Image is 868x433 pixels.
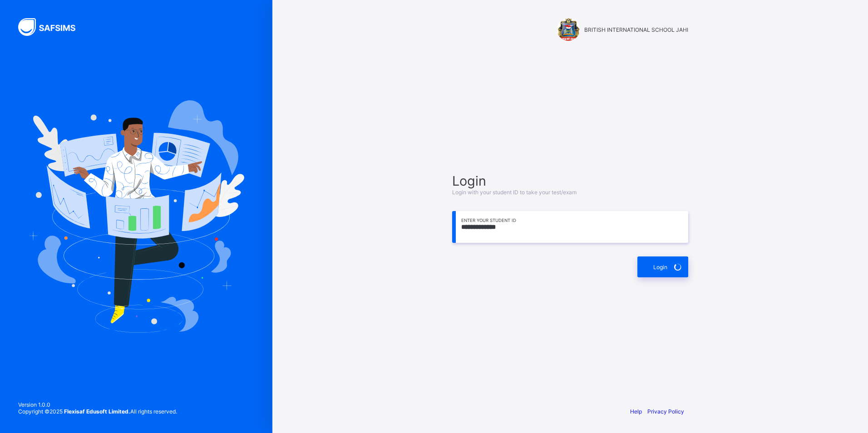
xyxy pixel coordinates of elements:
[630,408,642,415] a: Help
[653,264,667,271] span: Login
[584,26,688,33] span: BRITISH INTERNATIONAL SCHOOL JAHI
[452,189,577,196] span: Login with your student ID to take your test/exam
[28,100,244,333] img: Hero Image
[647,408,684,415] a: Privacy Policy
[64,408,130,415] strong: Flexisaf Edusoft Limited.
[18,408,177,415] span: Copyright © 2025 All rights reserved.
[18,401,177,408] span: Version 1.0.0
[18,18,86,36] img: SAFSIMS Logo
[452,173,688,189] span: Login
